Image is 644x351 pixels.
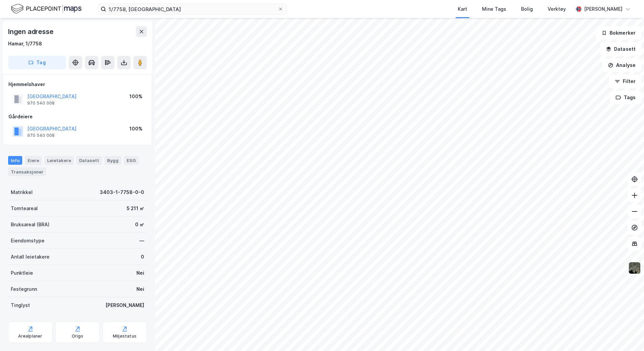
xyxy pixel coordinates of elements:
div: 3403-1-7758-0-0 [100,188,144,196]
div: Datasett [76,156,102,165]
div: Leietakere [44,156,74,165]
div: Antall leietakere [11,253,50,261]
div: Hamar, 1/7758 [8,40,42,48]
div: Kontrollprogram for chat [610,319,644,351]
button: Datasett [600,42,641,56]
img: logo.f888ab2527a4732fd821a326f86c7f29.svg [11,3,82,15]
div: Tomteareal [11,204,38,212]
div: Nei [136,285,144,293]
input: Søk på adresse, matrikkel, gårdeiere, leietakere eller personer [106,4,278,14]
button: Analyse [602,58,641,72]
button: Filter [609,75,641,88]
div: Miljøstatus [113,334,136,339]
div: Verktøy [548,5,566,13]
div: Nei [136,269,144,277]
div: ESG [124,156,138,165]
div: Bruksareal (BRA) [11,221,50,229]
div: Mine Tags [482,5,506,13]
div: Hjemmelshaver [8,80,147,88]
div: Eiere [25,156,42,165]
div: Origo [72,334,84,339]
div: Transaksjoner [8,167,46,176]
iframe: Chat Widget [610,319,644,351]
img: 9k= [628,262,641,274]
div: 100% [129,125,142,133]
div: Bygg [104,156,121,165]
div: Matrikkel [11,188,33,196]
div: — [139,237,144,245]
div: Festegrunn [11,285,37,293]
div: [PERSON_NAME] [584,5,622,13]
button: Bokmerker [596,26,641,40]
div: Ingen adresse [8,26,55,37]
div: Arealplaner [18,334,42,339]
div: Bolig [521,5,533,13]
div: Info [8,156,22,165]
div: Eiendomstype [11,237,44,245]
button: Tag [8,56,66,69]
div: 5 211 ㎡ [127,204,144,212]
div: Kart [458,5,467,13]
div: [PERSON_NAME] [105,301,144,309]
div: 100% [129,92,142,101]
div: 0 [141,253,144,261]
div: 970 540 008 [27,101,55,106]
button: Tags [610,91,641,104]
div: 0 ㎡ [135,221,144,229]
div: 970 540 008 [27,133,55,138]
div: Gårdeiere [8,113,147,121]
div: Punktleie [11,269,33,277]
div: Tinglyst [11,301,30,309]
